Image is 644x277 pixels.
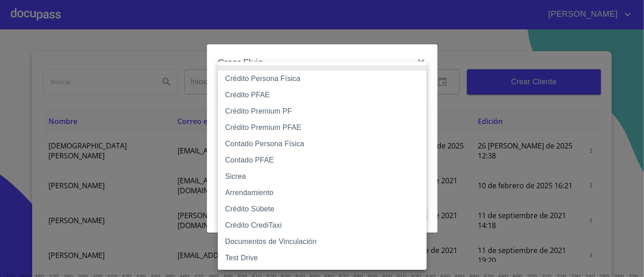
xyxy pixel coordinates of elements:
[218,185,427,201] li: Arrendamiento
[218,136,427,152] li: Contado Persona Física
[218,65,427,71] li: None
[218,234,427,250] li: Documentos de Vinculación
[218,250,427,266] li: Test Drive
[218,103,427,119] li: Crédito Premium PF
[218,201,427,217] li: Crédito Súbete
[218,217,427,234] li: Crédito CrediTaxi
[218,119,427,136] li: Crédito Premium PFAE
[218,168,427,185] li: Sicrea
[218,87,427,103] li: Crédito PFAE
[218,152,427,168] li: Contado PFAE
[218,71,427,87] li: Crédito Persona Física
